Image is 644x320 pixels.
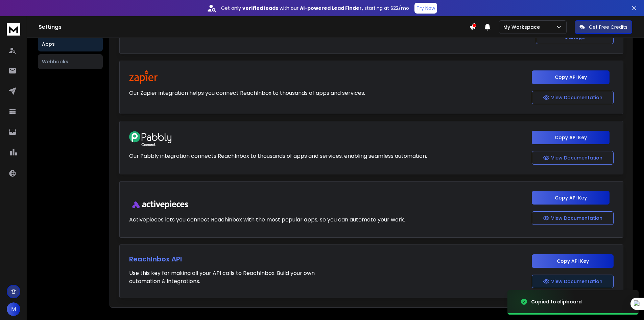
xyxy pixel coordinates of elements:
div: Copied to clipboard [531,298,582,305]
p: Activepieces lets you connect Reachinbox with the most popular apps, so you can automate your work. [129,216,405,224]
strong: AI-powered Lead Finder, [300,5,363,12]
button: Copy API Key [532,191,610,205]
button: Try Now [414,3,437,14]
p: Try Now [416,5,435,12]
button: M [7,302,20,316]
h1: Settings [39,23,469,31]
p: Use this key for making all your API calls to ReachInbox. Build your own automation & integrations. [129,269,315,285]
img: logo [7,23,20,36]
button: Get Free Credits [575,20,632,34]
p: Our Pabbly integration connects ReachInbox to thousands of apps and services, enabling seamless a... [129,152,427,160]
button: View Documentation [532,211,614,225]
button: View Documentation [532,151,614,165]
button: Copy API Key [532,131,610,144]
button: View Documentation [532,91,614,104]
p: Our Zapier integration helps you connect ReachInbox to thousands of apps and services. [129,89,365,97]
p: My Workspace [503,24,543,30]
button: View Documentation [532,275,614,288]
strong: verified leads [242,5,278,12]
h1: ReachInbox API [129,254,315,264]
p: Get Free Credits [589,24,627,30]
button: Webhooks [38,54,103,69]
button: Copy API Key [532,254,614,268]
p: Get only with our starting at $22/mo [221,5,409,12]
button: Apps [38,37,103,51]
button: Copy API Key [532,70,610,84]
